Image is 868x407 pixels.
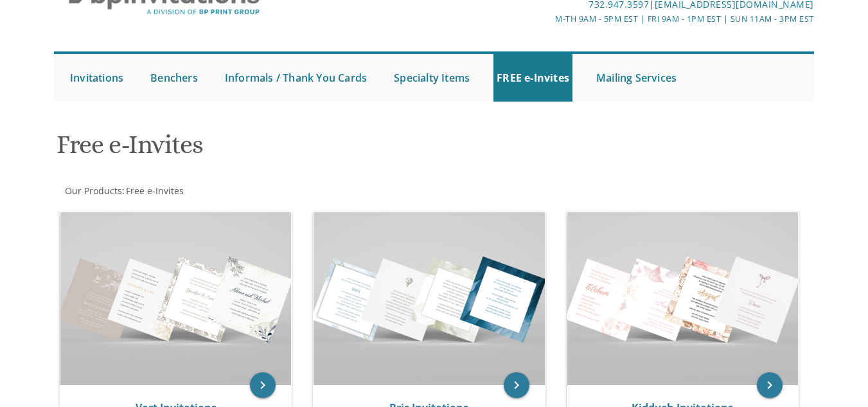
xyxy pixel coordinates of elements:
a: keyboard_arrow_right [250,372,276,398]
a: Informals / Thank You Cards [222,54,370,102]
a: Our Products [64,185,122,197]
div: M-Th 9am - 5pm EST | Fri 9am - 1pm EST | Sun 11am - 3pm EST [308,12,814,26]
a: keyboard_arrow_right [757,372,783,398]
a: Invitations [67,54,127,102]
span: Free e-Invites [126,185,184,197]
a: Mailing Services [593,54,680,102]
div: : [54,185,434,197]
a: Specialty Items [391,54,473,102]
a: Free e-Invites [125,185,184,197]
a: FREE e-Invites [493,54,572,102]
img: Kiddush Invitations [567,212,798,385]
a: keyboard_arrow_right [504,372,529,398]
img: Bris Invitations [314,212,544,385]
a: Benchers [147,54,201,102]
img: Vort Invitations [60,212,291,385]
h1: Free e-Invites [57,131,554,168]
